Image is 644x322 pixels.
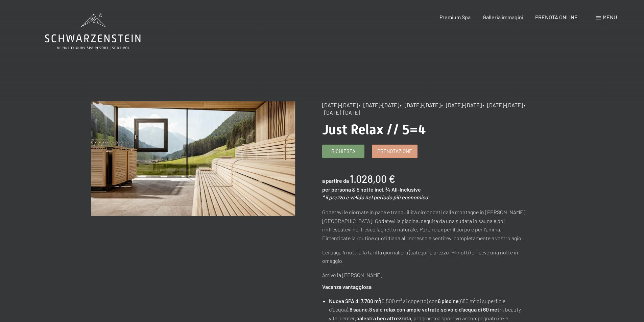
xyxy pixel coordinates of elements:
strong: 6 piscine [438,298,459,304]
strong: scivolo d'acqua di 60 metri [441,306,503,313]
span: • [DATE]-[DATE] [482,102,523,108]
span: 5 notte [357,186,374,193]
a: Prenotazione [372,145,417,158]
strong: 8 saune [350,306,368,313]
span: • [DATE]-[DATE] [441,102,482,108]
b: 1.028,00 € [350,173,395,185]
strong: Vacanza vantaggiosa [322,283,372,290]
span: incl. ¾ All-Inclusive [375,186,421,193]
span: [DATE]-[DATE] [322,102,358,108]
p: Godetevi le giornate in pace e tranquillità circondati dalle montagne in [PERSON_NAME][GEOGRAPHIC... [322,208,526,242]
a: Richiesta [323,145,364,158]
em: * il prezzo è valido nel periodo più economico [322,194,428,200]
span: Prenotazione [377,148,412,155]
a: Galleria immagini [483,14,523,20]
span: • [DATE]-[DATE] [359,102,399,108]
p: Lei paga 4 notti alla tariffa giornaliera (categoria prezzo 1-4 notti) e riceve una notte in omag... [322,248,526,265]
p: Arrivo la [PERSON_NAME] [322,271,526,279]
span: Just Relax // 5=4 [322,122,426,138]
span: Menu [603,14,617,20]
span: • [DATE]-[DATE] [400,102,440,108]
img: Just Relax // 5=4 [91,101,295,216]
strong: Nuova SPA di 7.700 m² [329,298,380,304]
span: Richiesta [331,148,355,155]
a: PRENOTA ONLINE [535,14,578,20]
span: a partire da [322,177,349,184]
span: per persona & [322,186,356,193]
strong: 8 sale relax con ampie vetrate [369,306,439,313]
strong: palestra ben attrezzata [356,315,411,321]
a: Premium Spa [439,14,471,20]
